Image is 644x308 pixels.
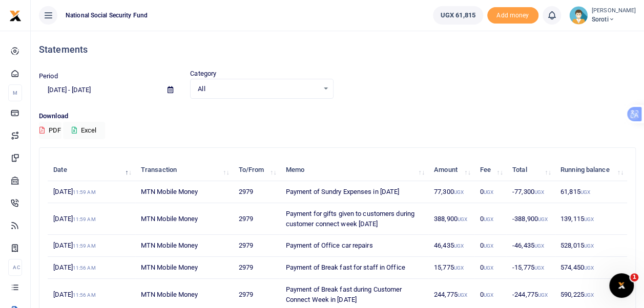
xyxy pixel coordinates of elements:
th: Fee: activate to sort column ascending [474,159,507,181]
td: Payment of Office car repairs [280,235,428,257]
small: UGX [454,265,464,271]
td: Payment for gifts given to customers during customer connect week [DATE] [280,203,428,235]
button: PDF [39,122,61,139]
small: [PERSON_NAME] [592,7,636,15]
td: -388,900 [507,203,555,235]
td: 0 [474,235,507,257]
td: 574,450 [555,257,627,279]
li: Toup your wallet [487,7,538,24]
td: 0 [474,257,507,279]
td: Payment of Break fast for staff in Office [280,257,428,279]
td: MTN Mobile Money [135,235,233,257]
li: M [8,84,22,101]
img: logo-small [9,10,22,22]
td: [DATE] [48,235,135,257]
a: UGX 61,815 [433,6,483,25]
p: Download [39,111,636,122]
th: Memo: activate to sort column ascending [280,159,428,181]
td: 0 [474,181,507,203]
label: Category [190,69,216,79]
td: 528,015 [555,235,627,257]
li: Ac [8,259,22,276]
small: 11:59 AM [73,189,96,195]
td: [DATE] [48,181,135,203]
th: To/From: activate to sort column ascending [233,159,280,181]
a: Add money [487,11,538,18]
small: UGX [534,243,544,249]
small: UGX [458,216,467,222]
img: profile-user [569,6,588,25]
small: UGX [454,243,464,249]
small: UGX [484,216,493,222]
iframe: Intercom live chat [609,273,634,298]
small: UGX [534,265,544,271]
th: Total: activate to sort column ascending [507,159,555,181]
small: 11:56 AM [73,292,96,298]
td: 0 [474,203,507,235]
small: 11:59 AM [73,243,96,249]
small: 11:56 AM [73,265,96,271]
small: UGX [580,189,590,195]
span: Soroti [592,15,636,24]
small: UGX [484,265,493,271]
th: Amount: activate to sort column ascending [428,159,474,181]
small: UGX [584,216,594,222]
button: Excel [63,122,105,139]
small: UGX [534,189,544,195]
a: profile-user [PERSON_NAME] Soroti [569,6,636,25]
td: MTN Mobile Money [135,203,233,235]
span: National Social Security Fund [61,11,152,20]
td: -77,300 [507,181,555,203]
small: UGX [484,243,493,249]
small: UGX [454,189,464,195]
small: 11:59 AM [73,216,96,222]
span: Add money [487,7,538,24]
td: 46,435 [428,235,474,257]
input: select period [39,81,159,99]
td: 2979 [233,203,280,235]
small: UGX [538,292,548,298]
td: Payment of Sundry Expenses in [DATE] [280,181,428,203]
td: 61,815 [555,181,627,203]
td: 388,900 [428,203,474,235]
li: Wallet ballance [429,6,487,25]
small: UGX [458,292,467,298]
td: -46,435 [507,235,555,257]
td: [DATE] [48,203,135,235]
td: MTN Mobile Money [135,257,233,279]
th: Date: activate to sort column descending [48,159,135,181]
small: UGX [584,243,594,249]
th: Transaction: activate to sort column ascending [135,159,233,181]
span: UGX 61,815 [441,10,475,20]
td: 15,775 [428,257,474,279]
td: 2979 [233,235,280,257]
small: UGX [484,292,493,298]
span: All [198,84,318,94]
td: -15,775 [507,257,555,279]
td: MTN Mobile Money [135,181,233,203]
small: UGX [584,265,594,271]
td: 2979 [233,181,280,203]
th: Running balance: activate to sort column ascending [555,159,627,181]
small: UGX [484,189,493,195]
td: 77,300 [428,181,474,203]
td: 139,115 [555,203,627,235]
label: Period [39,71,58,81]
small: UGX [538,216,548,222]
small: UGX [584,292,594,298]
td: 2979 [233,257,280,279]
td: [DATE] [48,257,135,279]
a: logo-small logo-large logo-large [9,11,22,19]
span: 1 [630,273,638,281]
h4: Statements [39,44,636,55]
